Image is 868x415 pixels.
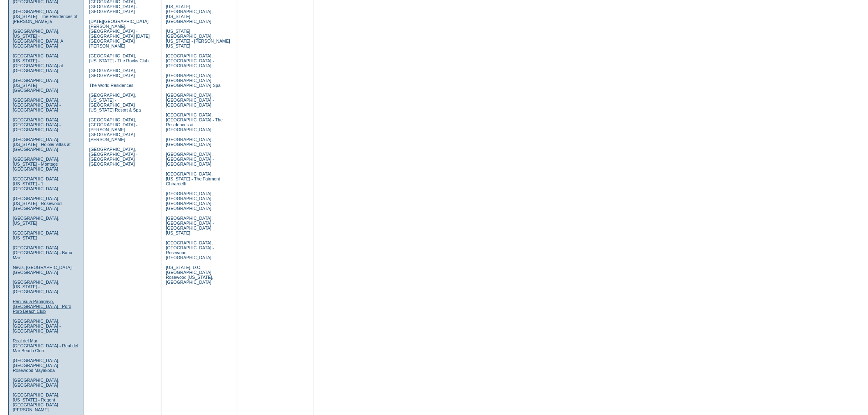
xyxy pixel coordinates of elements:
[166,240,214,260] a: [GEOGRAPHIC_DATA], [GEOGRAPHIC_DATA] - Rosewood [GEOGRAPHIC_DATA]
[166,73,220,88] a: [GEOGRAPHIC_DATA], [GEOGRAPHIC_DATA] - [GEOGRAPHIC_DATA]-Spa
[13,378,59,388] a: [GEOGRAPHIC_DATA], [GEOGRAPHIC_DATA]
[166,53,214,68] a: [GEOGRAPHIC_DATA], [GEOGRAPHIC_DATA] - [GEOGRAPHIC_DATA]
[89,68,136,78] a: [GEOGRAPHIC_DATA], [GEOGRAPHIC_DATA]
[13,98,61,112] a: [GEOGRAPHIC_DATA], [GEOGRAPHIC_DATA] - [GEOGRAPHIC_DATA]
[13,117,61,132] a: [GEOGRAPHIC_DATA], [GEOGRAPHIC_DATA] - [GEOGRAPHIC_DATA]
[89,19,150,48] a: [DATE][GEOGRAPHIC_DATA][PERSON_NAME], [GEOGRAPHIC_DATA] - [GEOGRAPHIC_DATA] [DATE][GEOGRAPHIC_DAT...
[13,216,59,226] a: [GEOGRAPHIC_DATA], [US_STATE]
[166,216,214,235] a: [GEOGRAPHIC_DATA], [GEOGRAPHIC_DATA] - [GEOGRAPHIC_DATA] [US_STATE]
[13,319,61,334] a: [GEOGRAPHIC_DATA], [GEOGRAPHIC_DATA] - [GEOGRAPHIC_DATA]
[166,152,214,166] a: [GEOGRAPHIC_DATA], [GEOGRAPHIC_DATA] - [GEOGRAPHIC_DATA]
[89,117,137,142] a: [GEOGRAPHIC_DATA], [GEOGRAPHIC_DATA] - [PERSON_NAME][GEOGRAPHIC_DATA][PERSON_NAME]
[13,196,62,211] a: [GEOGRAPHIC_DATA], [US_STATE] - Rosewood [GEOGRAPHIC_DATA]
[166,191,214,211] a: [GEOGRAPHIC_DATA], [GEOGRAPHIC_DATA] - [GEOGRAPHIC_DATA] [GEOGRAPHIC_DATA]
[13,230,59,240] a: [GEOGRAPHIC_DATA], [US_STATE]
[13,339,78,353] a: Real del Mar, [GEOGRAPHIC_DATA] - Real del Mar Beach Club
[166,112,223,132] a: [GEOGRAPHIC_DATA], [GEOGRAPHIC_DATA] - The Residences at [GEOGRAPHIC_DATA]
[166,137,212,147] a: [GEOGRAPHIC_DATA], [GEOGRAPHIC_DATA]
[89,147,137,166] a: [GEOGRAPHIC_DATA], [GEOGRAPHIC_DATA] - [GEOGRAPHIC_DATA] [GEOGRAPHIC_DATA]
[13,299,71,314] a: Peninsula Papagayo, [GEOGRAPHIC_DATA] - Poro Poro Beach Club
[13,53,63,73] a: [GEOGRAPHIC_DATA], [US_STATE] - [GEOGRAPHIC_DATA] at [GEOGRAPHIC_DATA]
[166,265,214,285] a: [US_STATE], D.C., [GEOGRAPHIC_DATA] - Rosewood [US_STATE], [GEOGRAPHIC_DATA]
[89,53,149,63] a: [GEOGRAPHIC_DATA], [US_STATE] - The Rocks Club
[166,93,214,107] a: [GEOGRAPHIC_DATA], [GEOGRAPHIC_DATA] - [GEOGRAPHIC_DATA]
[166,4,212,24] a: [US_STATE][GEOGRAPHIC_DATA], [US_STATE][GEOGRAPHIC_DATA]
[13,29,63,48] a: [GEOGRAPHIC_DATA], [US_STATE] - [GEOGRAPHIC_DATA], A [GEOGRAPHIC_DATA]
[13,265,74,275] a: Nevis, [GEOGRAPHIC_DATA] - [GEOGRAPHIC_DATA]
[13,358,61,373] a: [GEOGRAPHIC_DATA], [GEOGRAPHIC_DATA] - Rosewood Mayakoba
[13,78,59,93] a: [GEOGRAPHIC_DATA], [US_STATE] - [GEOGRAPHIC_DATA]
[13,245,72,260] a: [GEOGRAPHIC_DATA], [GEOGRAPHIC_DATA] - Baha Mar
[166,29,230,48] a: [US_STATE][GEOGRAPHIC_DATA], [US_STATE] - [PERSON_NAME] [US_STATE]
[89,93,141,112] a: [GEOGRAPHIC_DATA], [US_STATE] - [GEOGRAPHIC_DATA] [US_STATE] Resort & Spa
[13,9,78,24] a: [GEOGRAPHIC_DATA], [US_STATE] - The Residences of [PERSON_NAME]'a
[13,393,59,413] a: [GEOGRAPHIC_DATA], [US_STATE] - Regent [GEOGRAPHIC_DATA][PERSON_NAME]
[13,280,59,294] a: [GEOGRAPHIC_DATA], [US_STATE] - [GEOGRAPHIC_DATA]
[13,176,59,191] a: [GEOGRAPHIC_DATA], [US_STATE] - 1 [GEOGRAPHIC_DATA]
[166,171,220,186] a: [GEOGRAPHIC_DATA], [US_STATE] - The Fairmont Ghirardelli
[13,157,59,171] a: [GEOGRAPHIC_DATA], [US_STATE] - Montage [GEOGRAPHIC_DATA]
[13,137,71,152] a: [GEOGRAPHIC_DATA], [US_STATE] - Ho'olei Villas at [GEOGRAPHIC_DATA]
[89,83,134,88] a: The World Residences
